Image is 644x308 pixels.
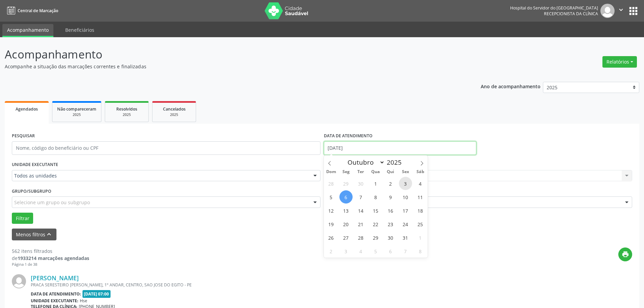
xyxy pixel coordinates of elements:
[384,244,397,258] span: Novembro 6, 2025
[12,213,33,224] button: Filtrar
[399,217,412,231] span: Outubro 24, 2025
[354,190,367,204] span: Outubro 7, 2025
[325,217,338,231] span: Outubro 19, 2025
[324,131,373,141] label: DATA DE ATENDIMENTO
[399,190,412,204] span: Outubro 10, 2025
[627,5,639,17] button: apps
[384,204,397,217] span: Outubro 16, 2025
[399,177,412,190] span: Outubro 3, 2025
[544,11,598,17] span: Recepcionista da clínica
[369,231,382,244] span: Outubro 29, 2025
[339,217,353,231] span: Outubro 20, 2025
[354,217,367,231] span: Outubro 21, 2025
[12,131,35,141] label: PESQUISAR
[31,282,531,288] div: PRACA SERESTEIRO [PERSON_NAME], 1º ANDAR, CENTRO, SAO JOSE DO EGITO - PE
[369,177,382,190] span: Outubro 1, 2025
[2,24,53,37] a: Acompanhamento
[12,274,26,288] img: img
[510,5,598,11] div: Hospital do Servidor do [GEOGRAPHIC_DATA]
[339,231,353,244] span: Outubro 27, 2025
[384,231,397,244] span: Outubro 30, 2025
[12,247,89,255] div: 562 itens filtrados
[414,217,427,231] span: Outubro 25, 2025
[12,229,56,240] button: Menos filtroskeyboard_arrow_up
[344,158,385,167] select: Month
[5,5,58,16] a: Central de Marcação
[324,170,339,174] span: Dom
[354,244,367,258] span: Novembro 4, 2025
[414,204,427,217] span: Outubro 18, 2025
[339,244,353,258] span: Novembro 3, 2025
[325,190,338,204] span: Outubro 5, 2025
[338,170,353,174] span: Seg
[18,255,89,261] strong: 1933214 marcações agendadas
[354,231,367,244] span: Outubro 28, 2025
[12,255,89,262] div: de
[615,4,627,18] button: 
[110,112,144,117] div: 2025
[61,24,99,36] a: Beneficiários
[617,6,625,14] i: 
[12,186,51,196] label: Grupo/Subgrupo
[384,190,397,204] span: Outubro 9, 2025
[325,231,338,244] span: Outubro 26, 2025
[385,158,407,167] input: Year
[414,244,427,258] span: Novembro 8, 2025
[325,177,338,190] span: Setembro 28, 2025
[369,190,382,204] span: Outubro 8, 2025
[157,112,191,117] div: 2025
[602,56,637,68] button: Relatórios
[384,217,397,231] span: Outubro 23, 2025
[600,4,615,18] img: img
[45,231,53,238] i: keyboard_arrow_up
[354,204,367,217] span: Outubro 14, 2025
[12,160,58,170] label: UNIDADE EXECUTANTE
[383,170,398,174] span: Qui
[57,106,96,112] span: Não compareceram
[12,141,320,155] input: Nome, código do beneficiário ou CPF
[31,291,81,297] b: Data de atendimento:
[399,244,412,258] span: Novembro 7, 2025
[368,170,383,174] span: Qua
[325,244,338,258] span: Novembro 2, 2025
[339,204,353,217] span: Outubro 13, 2025
[413,170,428,174] span: Sáb
[414,177,427,190] span: Outubro 4, 2025
[5,46,449,63] p: Acompanhamento
[5,63,449,70] p: Acompanhe a situação das marcações correntes e finalizadas
[399,231,412,244] span: Outubro 31, 2025
[14,172,307,179] span: Todos as unidades
[339,177,353,190] span: Setembro 29, 2025
[324,141,476,155] input: Selecione um intervalo
[16,106,38,112] span: Agendados
[116,106,137,112] span: Resolvidos
[12,262,89,267] div: Página 1 de 38
[481,82,541,90] p: Ano de acompanhamento
[18,8,58,14] span: Central de Marcação
[369,217,382,231] span: Outubro 22, 2025
[31,298,78,304] b: Unidade executante:
[353,170,368,174] span: Ter
[384,177,397,190] span: Outubro 2, 2025
[354,177,367,190] span: Setembro 30, 2025
[31,274,79,282] a: [PERSON_NAME]
[414,231,427,244] span: Novembro 1, 2025
[325,204,338,217] span: Outubro 12, 2025
[369,204,382,217] span: Outubro 15, 2025
[339,190,353,204] span: Outubro 6, 2025
[398,170,413,174] span: Sex
[163,106,186,112] span: Cancelados
[399,204,412,217] span: Outubro 17, 2025
[369,244,382,258] span: Novembro 5, 2025
[82,290,111,298] span: [DATE] 07:00
[414,190,427,204] span: Outubro 11, 2025
[618,247,632,261] button: print
[622,251,629,258] i: print
[14,199,90,206] span: Selecione um grupo ou subgrupo
[57,112,96,117] div: 2025
[80,298,87,304] span: Hse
